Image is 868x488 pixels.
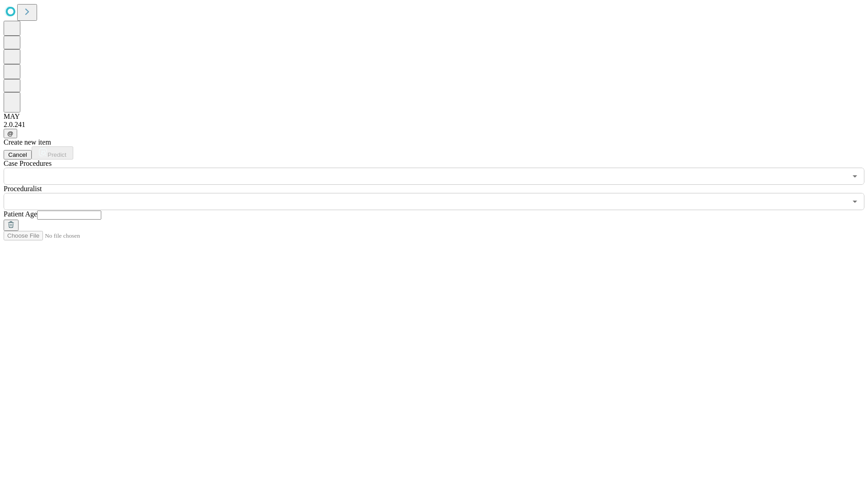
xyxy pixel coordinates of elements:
[8,151,27,158] span: Cancel
[849,195,861,208] button: Open
[47,151,66,158] span: Predict
[4,210,37,218] span: Patient Age
[4,160,52,167] span: Scheduled Procedure
[4,185,42,192] span: Proceduralist
[4,150,32,160] button: Cancel
[4,113,864,121] div: MAY
[4,138,51,146] span: Create new item
[4,129,17,138] button: @
[7,130,14,137] span: @
[849,170,861,183] button: Open
[4,121,864,129] div: 2.0.241
[32,146,73,160] button: Predict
